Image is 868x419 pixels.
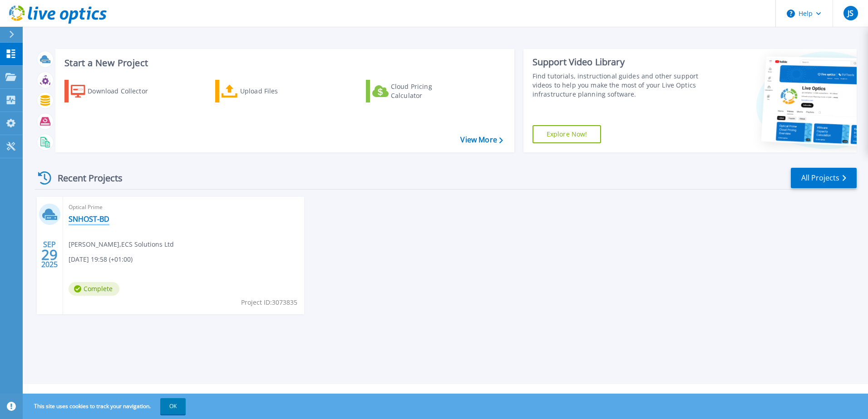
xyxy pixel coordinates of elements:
[791,168,857,188] a: All Projects
[64,58,503,68] h3: Start a New Project
[41,251,58,258] span: 29
[69,282,119,296] span: Complete
[35,167,135,189] div: Recent Projects
[533,56,702,68] div: Support Video Library
[366,80,467,102] a: Cloud Pricing Calculator
[241,297,297,307] span: Project ID: 3073835
[64,80,166,102] a: Download Collector
[88,82,160,100] div: Download Collector
[533,125,602,143] a: Explore Now!
[848,10,853,17] span: JS
[69,254,133,264] span: [DATE] 19:58 (+01:00)
[160,398,186,414] button: OK
[533,72,702,99] div: Find tutorials, instructional guides and other support videos to help you make the most of your L...
[69,239,174,249] span: [PERSON_NAME] , ECS Solutions Ltd
[69,214,109,224] a: SNHOST-BD
[240,82,313,100] div: Upload Files
[69,202,299,212] span: Optical Prime
[391,82,464,100] div: Cloud Pricing Calculator
[460,136,503,144] a: View More
[25,398,186,414] span: This site uses cookies to track your navigation.
[215,80,316,102] a: Upload Files
[41,238,58,271] div: SEP 2025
